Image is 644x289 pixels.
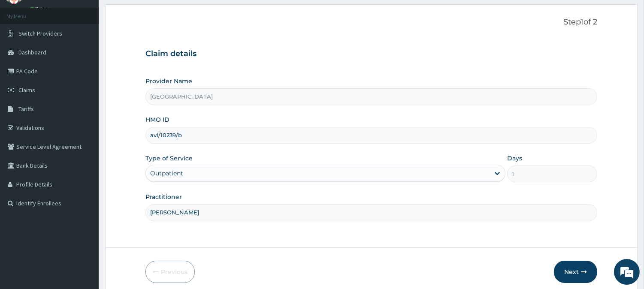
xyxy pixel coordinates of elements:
textarea: Type your message and hit 'Enter' [4,196,163,226]
span: We're online! [50,89,118,175]
span: Dashboard [18,48,46,56]
h3: Claim details [145,49,597,59]
div: Chat with us now [45,48,144,59]
input: Enter Name [145,204,597,221]
span: Tariffs [18,105,34,113]
span: Claims [18,86,35,94]
label: Provider Name [145,77,192,85]
label: Days [507,154,522,163]
a: Online [30,6,51,12]
div: Minimize live chat window [141,4,161,25]
label: Practitioner [145,193,182,201]
label: HMO ID [145,115,169,124]
label: Type of Service [145,154,193,163]
p: Step 1 of 2 [145,18,597,27]
img: d_794563401_company_1708531726252_794563401 [16,43,35,64]
button: Previous [145,261,195,283]
input: Enter HMO ID [145,127,597,144]
button: Next [554,261,597,283]
span: Switch Providers [18,30,62,37]
div: Outpatient [150,169,183,178]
